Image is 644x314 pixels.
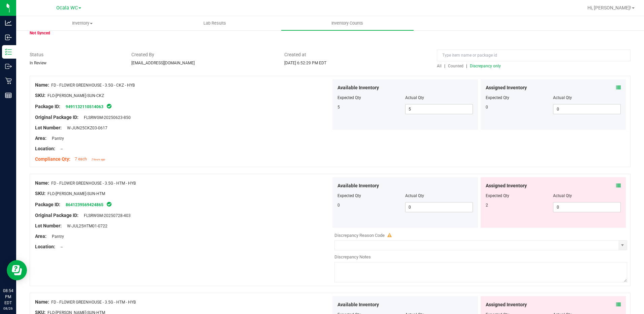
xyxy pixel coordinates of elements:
[5,34,12,41] inline-svg: Inbound
[30,61,46,65] span: In Review
[149,16,281,30] a: Lab Results
[486,104,553,110] div: 0
[35,233,46,239] span: Area:
[64,224,107,228] span: W-JUL25HTM01-0722
[334,254,627,260] div: Discrepancy Notes
[281,16,414,30] a: Inventory Counts
[51,181,136,186] span: FD - FLOWER GREENHOUSE - 3.5G - HTM - HYB
[35,202,60,207] span: Package ID:
[444,64,445,68] span: |
[337,193,361,198] span: Expected Qty
[337,105,340,109] span: 5
[437,64,444,68] a: All
[3,288,13,306] p: 08:54 PM EDT
[75,157,87,161] span: 7 each
[486,95,553,101] div: Expected Qty
[5,77,12,84] inline-svg: Retail
[553,104,620,114] input: 0
[405,95,424,100] span: Actual Qty
[194,20,235,26] span: Lab Results
[17,20,148,26] span: Inventory
[337,84,379,91] span: Available Inventory
[553,193,621,199] div: Actual Qty
[35,191,45,196] span: SKU:
[5,49,12,55] inline-svg: Inventory
[5,63,12,70] inline-svg: Outbound
[64,126,107,130] span: W-JUN25CKZ03-0617
[66,104,103,109] a: 9491132110514063
[553,202,620,212] input: 0
[35,156,70,162] span: Compliance Qty:
[406,104,473,114] input: 5
[47,93,104,98] span: FLO-[PERSON_NAME]-SUN-CKZ
[337,95,361,100] span: Expected Qty
[405,193,424,198] span: Actual Qty
[486,84,527,91] span: Assigned Inventory
[322,20,372,26] span: Inventory Counts
[35,115,78,120] span: Original Package ID:
[35,135,46,141] span: Area:
[437,50,631,61] input: Type item name or package id
[35,244,55,249] span: Location:
[131,61,195,65] span: [EMAIL_ADDRESS][DOMAIN_NAME]
[49,234,64,239] span: Pantry
[35,180,49,186] span: Name:
[56,5,78,11] span: Ocala WC
[587,5,631,10] span: Hi, [PERSON_NAME]!
[35,104,60,109] span: Package ID:
[470,64,501,68] span: Discrepancy only
[35,93,45,98] span: SKU:
[47,191,105,196] span: FLO-[PERSON_NAME]-SUN-HTM
[486,193,553,199] div: Expected Qty
[106,103,112,109] span: In Sync
[284,61,326,65] span: [DATE] 6:52:29 PM EDT
[337,182,379,189] span: Available Inventory
[49,136,64,141] span: Pantry
[5,20,12,26] inline-svg: Analytics
[30,51,121,58] span: Status
[337,203,340,208] span: 0
[30,31,50,35] span: Not Synced
[57,147,63,151] span: --
[334,233,385,238] span: Discrepancy Reason Code
[80,115,131,120] span: FLSRWGM-20250623-850
[16,16,149,30] a: Inventory
[337,301,379,308] span: Available Inventory
[35,125,62,130] span: Lot Number:
[3,306,13,311] p: 08/26
[35,146,55,151] span: Location:
[35,213,78,218] span: Original Package ID:
[35,299,49,305] span: Name:
[80,213,131,218] span: FLSRWGM-20250728-403
[7,260,27,280] iframe: Resource center
[106,201,112,208] span: In Sync
[284,51,427,58] span: Created at
[51,83,135,88] span: FD - FLOWER GREENHOUSE - 3.5G - CKZ - HYB
[486,182,527,189] span: Assigned Inventory
[618,241,627,250] span: select
[35,223,62,228] span: Lot Number:
[57,245,63,249] span: --
[466,64,467,68] span: |
[446,64,466,68] a: Counted
[66,202,103,207] a: 8641239569424865
[468,64,501,68] a: Discrepancy only
[406,202,473,212] input: 0
[35,82,49,88] span: Name:
[448,64,463,68] span: Counted
[91,158,105,161] span: 2 hours ago
[486,202,553,208] div: 2
[5,92,12,99] inline-svg: Reports
[131,51,274,58] span: Created By
[553,95,621,101] div: Actual Qty
[486,301,527,308] span: Assigned Inventory
[51,300,136,305] span: FD - FLOWER GREENHOUSE - 3.5G - HTM - HYB
[437,64,442,68] span: All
